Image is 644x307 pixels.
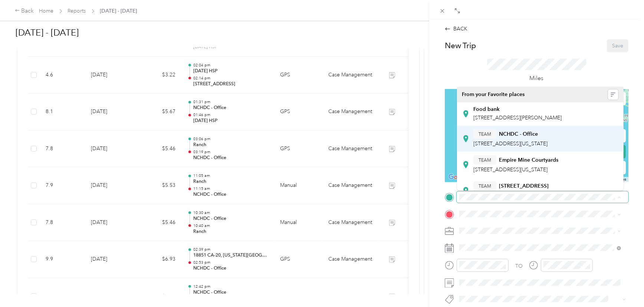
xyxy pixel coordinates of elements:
[473,115,562,121] span: [STREET_ADDRESS][PERSON_NAME]
[473,141,548,147] span: [STREET_ADDRESS][US_STATE]
[473,181,496,191] button: TEAM
[445,40,476,51] p: New Trip
[445,25,467,33] div: BACK
[473,129,496,139] button: TEAM
[473,106,500,113] strong: Food bank
[499,157,558,164] strong: Empire Mine Courtyards
[479,183,491,189] span: TEAM
[530,74,544,83] p: Miles
[473,166,548,173] span: [STREET_ADDRESS][US_STATE]
[499,131,538,138] strong: NCHDC - Office
[479,131,491,138] span: TEAM
[499,183,549,189] strong: [STREET_ADDRESS]
[515,262,523,270] div: TO
[447,172,471,182] img: Google
[473,155,496,165] button: TEAM
[447,172,471,182] a: Open this area in Google Maps (opens a new window)
[602,265,644,307] iframe: Everlance-gr Chat Button Frame
[462,91,525,98] span: From your Favorite places
[479,157,491,164] span: TEAM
